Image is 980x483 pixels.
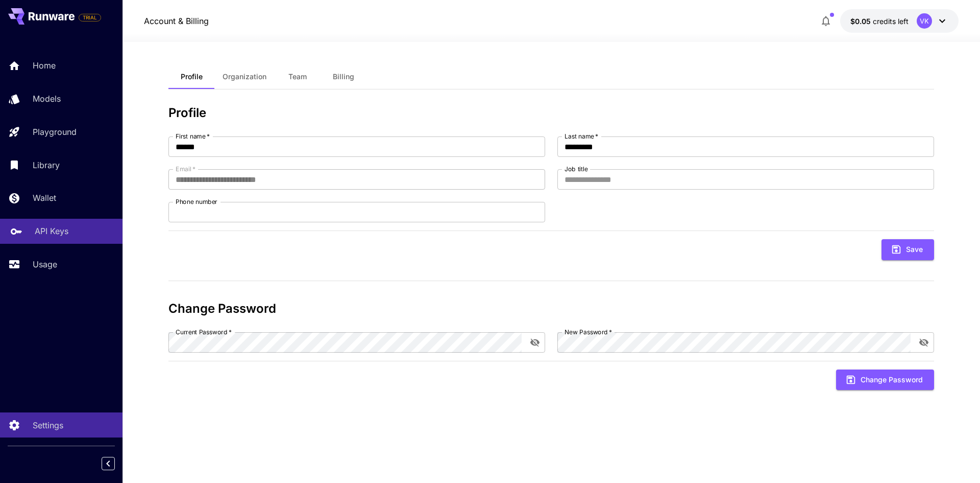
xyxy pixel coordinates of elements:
[33,258,57,270] p: Usage
[176,132,210,141] label: First name
[836,370,934,390] button: Change Password
[168,302,934,316] h3: Change Password
[33,59,56,72] p: Home
[565,165,588,173] label: Job title
[288,72,307,81] span: Team
[35,225,68,237] p: API Keys
[565,328,612,336] label: New Password
[176,328,232,336] label: Current Password
[223,72,266,81] span: Organization
[33,126,77,138] p: Playground
[873,17,909,26] span: credits left
[79,11,101,24] span: Add your payment card to enable full platform functionality.
[181,72,203,81] span: Profile
[176,165,195,173] label: Email
[526,333,544,352] button: toggle password visibility
[915,333,933,352] button: toggle password visibility
[333,72,354,81] span: Billing
[33,159,60,171] p: Library
[109,454,122,473] div: Collapse sidebar
[565,132,598,141] label: Last name
[102,457,115,470] button: Collapse sidebar
[144,15,209,27] nav: breadcrumb
[917,13,932,29] div: VK
[33,93,61,105] p: Models
[33,192,56,204] p: Wallet
[850,16,909,27] div: $0.05
[850,17,873,26] span: $0.05
[33,419,63,431] p: Settings
[79,14,101,21] span: TRIAL
[176,197,217,206] label: Phone number
[840,9,959,33] button: $0.05VK
[881,239,934,260] button: Save
[168,106,934,120] h3: Profile
[144,15,209,27] a: Account & Billing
